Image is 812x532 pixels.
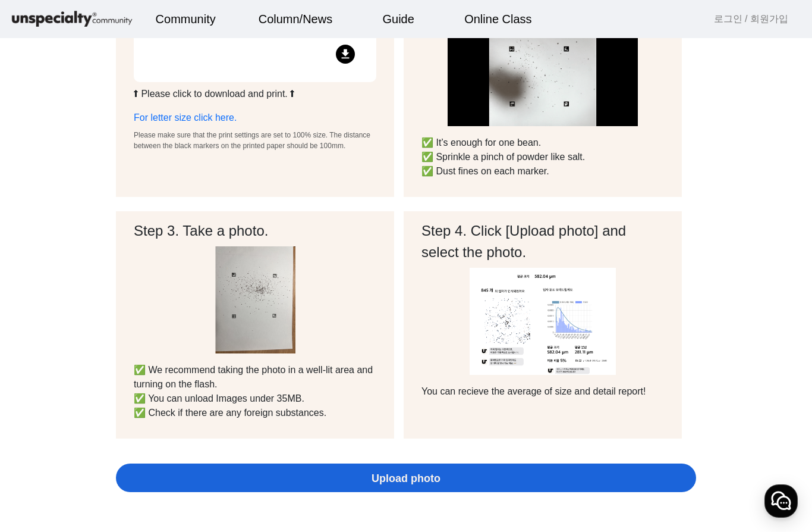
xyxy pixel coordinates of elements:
a: 로그인 / 회원가입 [714,12,788,26]
p: ✅ It’s enough for one bean. ✅ Sprinkle a pinch of powder like salt. ✅ Dust fines on each marker. [421,136,664,179]
h2: Step 4. Click [Upload photo] and select the photo. [421,220,664,263]
span: Upload photo [372,471,440,487]
img: guide [448,19,638,126]
img: guide [470,268,616,375]
span: Messages [99,396,134,405]
a: Online Class [455,3,541,35]
img: logo [10,9,134,30]
a: Guide [373,3,424,35]
span: Home [30,395,51,405]
a: Home [4,377,78,407]
span: Settings [176,395,205,405]
p: ⬆ Please click to download and print. ⬆ [134,87,376,101]
p: Please make sure that the print settings are set to 100% size. The distance between the black mar... [134,130,376,151]
p: You can recieve the average of size and detail report! [421,384,664,399]
a: Column/News [249,3,342,35]
p: ✅ We recommend taking the photo in a well-lit area and turning on the flash. ✅ You can unload Ima... [134,363,376,420]
a: Community [146,3,225,35]
a: Settings [153,377,228,407]
a: For letter size click here. [134,112,237,123]
img: guide [215,246,295,353]
a: Messages [78,377,153,407]
h2: Step 3. Take a photo. [134,220,376,242]
mat-icon: file_download [336,45,355,64]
